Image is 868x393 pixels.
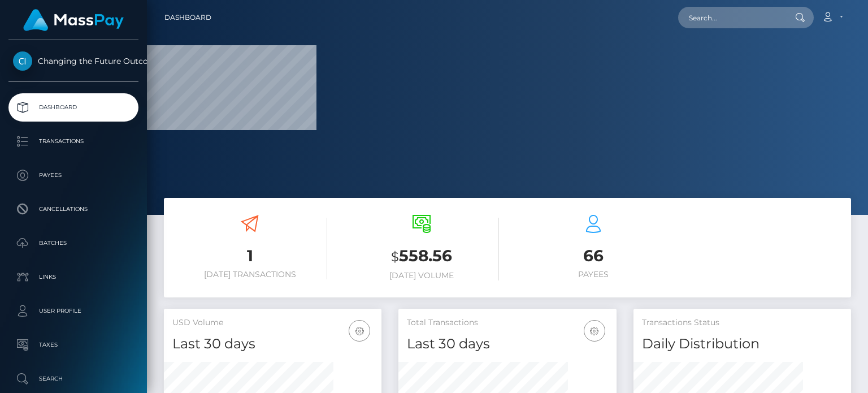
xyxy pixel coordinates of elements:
[13,235,134,252] p: Batches
[678,7,784,28] input: Search...
[8,195,138,223] a: Cancellations
[13,370,134,387] p: Search
[8,365,138,393] a: Search
[172,270,327,279] h6: [DATE] Transactions
[13,99,134,116] p: Dashboard
[13,201,134,218] p: Cancellations
[516,245,671,267] h3: 66
[642,317,843,329] h5: Transactions Status
[13,133,134,150] p: Transactions
[8,93,138,122] a: Dashboard
[23,9,124,31] img: MassPay Logo
[8,56,138,66] span: Changing the Future Outcome Inc
[13,336,134,353] p: Taxes
[172,317,373,329] h5: USD Volume
[391,249,399,265] small: $
[8,161,138,189] a: Payees
[172,245,327,267] h3: 1
[13,303,134,319] p: User Profile
[8,263,138,291] a: Links
[344,271,499,280] h6: [DATE] Volume
[642,334,843,354] h4: Daily Distribution
[344,245,499,268] h3: 558.56
[172,334,373,354] h4: Last 30 days
[8,297,138,325] a: User Profile
[13,51,32,71] img: Changing the Future Outcome Inc
[8,229,138,257] a: Batches
[407,334,607,354] h4: Last 30 days
[13,167,134,184] p: Payees
[13,269,134,286] p: Links
[8,331,138,359] a: Taxes
[164,6,211,29] a: Dashboard
[407,317,607,329] h5: Total Transactions
[516,270,671,279] h6: Payees
[8,127,138,156] a: Transactions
